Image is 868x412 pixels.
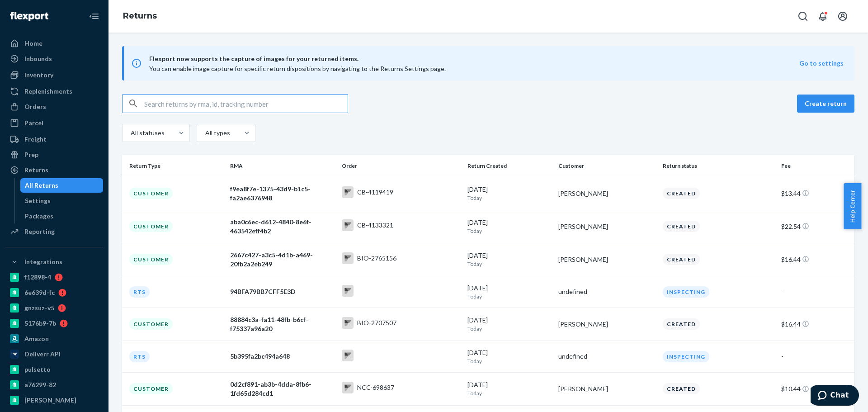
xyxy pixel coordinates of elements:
a: [PERSON_NAME] [5,393,103,407]
div: All statuses [131,128,163,137]
div: [PERSON_NAME] [558,255,656,264]
th: Customer [555,155,659,177]
th: Return Type [122,155,226,177]
p: Today [467,260,551,268]
div: Created [663,383,700,394]
div: [PERSON_NAME] [558,384,656,393]
iframe: Opens a widget where you can chat to one of our agents [811,385,859,407]
div: Reporting [24,227,55,236]
a: pulsetto [5,362,103,377]
button: Close Navigation [85,7,103,25]
a: 6e639d-fc [5,285,103,300]
span: Flexport now supports the capture of images for your returned items. [149,53,799,64]
div: Returns [24,166,48,175]
a: a76299-82 [5,378,103,392]
div: aba0c6ec-d612-4840-8e6f-463542eff4b2 [230,218,335,236]
div: pulsetto [24,365,51,374]
div: [PERSON_NAME] [24,396,76,405]
p: Today [467,357,551,365]
div: undefined [558,352,656,361]
div: Freight [24,135,47,144]
div: [PERSON_NAME] [558,222,656,231]
a: Returns [5,163,103,177]
div: Home [24,39,42,48]
div: 88884c3a-fa11-48fb-b6cf-f75337a96a20 [230,315,335,333]
div: 2667c427-a3c5-4d1b-a469-20fb2a2eb249 [230,251,335,269]
div: NCC-698637 [357,383,394,392]
div: [DATE] [467,284,551,300]
span: Help Center [844,183,861,229]
div: Created [663,318,700,330]
a: Inventory [5,68,103,82]
th: Fee [778,155,854,177]
div: 0d2cf891-ab3b-4dda-8fb6-1fd65d284cd1 [230,380,335,398]
a: Returns [123,11,157,21]
td: $16.44 [778,243,854,276]
a: Orders [5,99,103,114]
div: [DATE] [467,380,551,397]
a: Settings [20,194,104,208]
div: Inventory [24,71,53,80]
div: Customer [129,383,173,394]
div: Prep [24,150,38,159]
button: Integrations [5,255,103,269]
div: [PERSON_NAME] [558,320,656,329]
a: Reporting [5,224,103,239]
a: 5176b9-7b [5,316,103,331]
div: 94BFA79BB7CFF5E3D [230,287,335,296]
div: RTS [129,351,150,362]
div: Deliverr API [24,350,61,359]
div: [DATE] [467,185,551,202]
p: Today [467,389,551,397]
button: Open account menu [834,7,852,25]
ol: breadcrumbs [116,3,164,29]
div: RTS [129,286,150,298]
div: BIO-2765156 [357,254,396,263]
button: Create return [797,95,854,113]
div: Replenishments [24,87,72,96]
div: Orders [24,102,46,111]
th: Return Created [464,155,555,177]
td: $10.44 [778,372,854,405]
div: Packages [25,212,53,221]
div: a76299-82 [24,380,56,389]
div: Settings [25,196,51,205]
div: - [781,287,847,296]
div: Inbounds [24,54,52,63]
div: Customer [129,318,173,330]
a: Deliverr API [5,347,103,361]
div: 6e639d-fc [24,288,55,297]
div: [DATE] [467,251,551,268]
td: $22.54 [778,210,854,243]
button: Open Search Box [794,7,812,25]
td: $13.44 [778,177,854,210]
div: 5b395fa2bc494a648 [230,352,335,361]
span: You can enable image capture for specific return dispositions by navigating to the Returns Settin... [149,65,446,72]
div: Amazon [24,334,49,343]
a: Freight [5,132,103,147]
div: Parcel [24,118,43,128]
div: Created [663,221,700,232]
div: Customer [129,188,173,199]
p: Today [467,325,551,332]
div: CB-4133321 [357,221,393,230]
div: [PERSON_NAME] [558,189,656,198]
div: undefined [558,287,656,296]
th: RMA [226,155,338,177]
td: $16.44 [778,308,854,341]
div: [DATE] [467,218,551,235]
p: Today [467,194,551,202]
div: Integrations [24,257,62,266]
div: Inspecting [663,286,709,298]
div: Created [663,254,700,265]
a: Amazon [5,331,103,346]
a: Parcel [5,116,103,130]
div: gnzsuz-v5 [24,303,54,313]
button: Go to settings [799,59,844,68]
div: Created [663,188,700,199]
a: f12898-4 [5,270,103,284]
div: f9ea8f7e-1375-43d9-b1c5-fa2ae6376948 [230,185,335,203]
div: CB-4119419 [357,188,393,197]
p: Today [467,227,551,235]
